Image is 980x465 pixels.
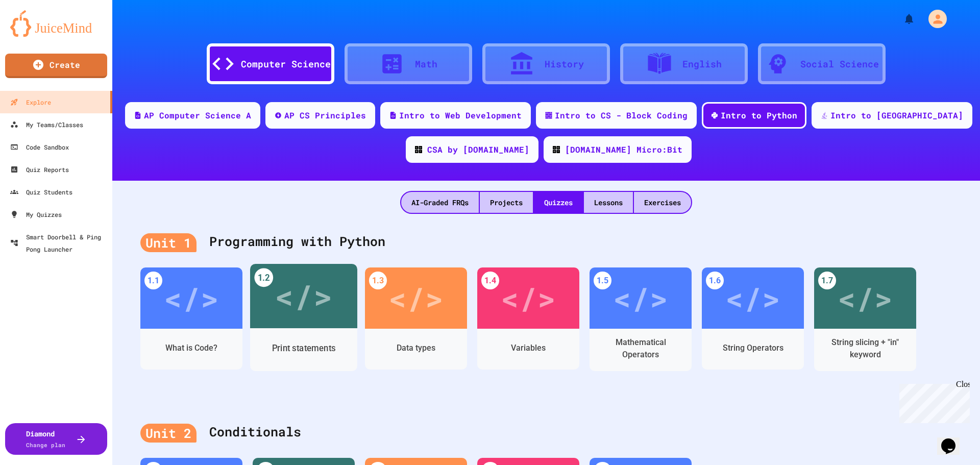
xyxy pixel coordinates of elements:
[553,146,560,153] img: CODE_logo_RGB.png
[511,342,546,354] div: Variables
[838,275,893,321] div: </>
[682,57,722,71] div: English
[165,342,217,354] div: What is Code?
[388,275,444,321] div: </>
[594,272,611,289] div: 1.5
[721,109,797,121] div: Intro to Python
[10,186,72,198] div: Quiz Students
[10,96,51,108] div: Explore
[723,342,783,354] div: String Operators
[501,275,556,321] div: </>
[555,109,688,121] div: Intro to CS - Block Coding
[369,272,387,289] div: 1.3
[800,57,879,71] div: Social Science
[480,192,533,213] div: Projects
[545,57,584,71] div: History
[254,268,273,287] div: 1.2
[144,272,162,289] div: 1.1
[10,231,108,255] div: Smart Doorbell & Ping Pong Launcher
[830,109,963,121] div: Intro to [GEOGRAPHIC_DATA]
[140,424,197,443] div: Unit 2
[10,163,69,176] div: Quiz Reports
[818,272,836,289] div: 1.7
[937,424,970,455] iframe: chat widget
[10,208,62,221] div: My Quizzes
[26,428,65,450] div: Diamond
[241,57,331,71] div: Computer Science
[884,10,918,28] div: My Notifications
[706,272,724,289] div: 1.6
[10,10,102,37] img: logo-orange.svg
[140,233,197,253] div: Unit 1
[918,7,949,31] div: My Account
[401,192,479,213] div: AI-Graded FRQs
[565,143,682,156] div: [DOMAIN_NAME] Micro:Bit
[427,143,529,156] div: CSA by [DOMAIN_NAME]
[584,192,633,213] div: Lessons
[822,336,909,361] div: String slicing + "in" keyword
[399,109,522,121] div: Intro to Web Development
[613,275,668,321] div: </>
[397,342,435,354] div: Data types
[4,4,70,65] div: Chat with us now!Close
[284,109,366,121] div: AP CS Principles
[534,192,583,213] div: Quizzes
[140,412,952,453] div: Conditionals
[10,118,83,131] div: My Teams/Classes
[5,54,107,78] a: Create
[10,141,69,153] div: Code Sandbox
[140,222,952,262] div: Programming with Python
[5,423,107,455] button: DiamondChange plan
[895,380,970,423] iframe: chat widget
[634,192,691,213] div: Exercises
[164,275,219,321] div: </>
[144,109,251,121] div: AP Computer Science A
[415,57,437,71] div: Math
[272,342,336,355] div: Print statements
[481,272,499,289] div: 1.4
[725,275,780,321] div: </>
[415,146,422,153] img: CODE_logo_RGB.png
[275,272,332,321] div: </>
[26,441,65,449] span: Change plan
[597,336,684,361] div: Mathematical Operators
